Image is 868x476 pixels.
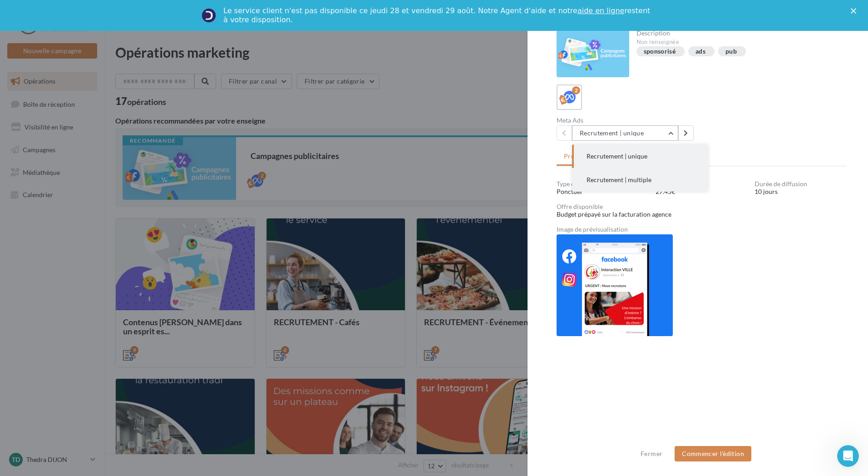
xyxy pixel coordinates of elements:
div: pub [725,48,737,55]
img: Profile image for Service-Client [202,8,216,23]
img: 008b87f00d921ddecfa28f1c35eec23d.png [557,234,673,336]
a: aide en ligne [577,6,624,15]
div: Budget prépayé sur la facturation agence [557,210,846,219]
button: Recrutement | unique [572,125,678,141]
span: Recrutement | multiple [587,176,651,183]
div: 2 [572,86,580,94]
div: Fermer [851,8,860,14]
span: Recrutement | unique [587,152,647,160]
div: ads [695,48,705,55]
div: Image de prévisualisation [557,226,846,233]
div: sponsorisé [644,48,676,55]
div: Type de campagne [557,181,648,187]
iframe: Intercom live chat [837,445,859,467]
div: 10 jours [755,187,846,196]
div: Offre disponible [557,203,846,210]
div: Non renseignée [636,38,839,46]
div: Meta Ads [557,117,698,124]
div: Description [636,30,839,36]
div: 27.45€ [656,187,747,196]
button: Fermer [637,448,666,459]
button: Recrutement | multiple [572,168,708,192]
div: Le service client n'est pas disponible ce jeudi 28 et vendredi 29 août. Notre Agent d'aide et not... [223,6,652,25]
button: Commencer l'édition [675,446,751,461]
button: Recrutement | unique [572,144,708,168]
div: Durée de diffusion [755,181,846,187]
div: Ponctuel [557,187,648,196]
